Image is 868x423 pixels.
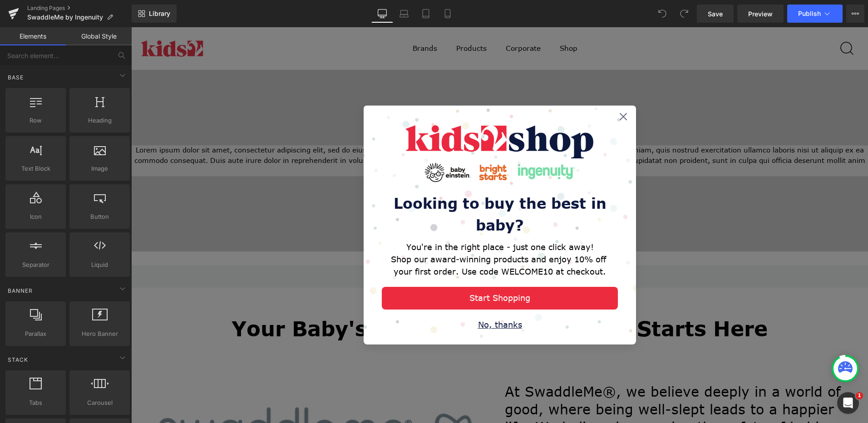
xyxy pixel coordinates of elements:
[72,329,127,339] span: Hero Banner
[7,355,29,364] span: Stack
[7,73,25,82] span: Base
[748,9,773,19] span: Preview
[415,5,437,23] a: Tablet
[371,5,393,23] a: Desktop
[675,5,693,23] button: Redo
[8,398,63,408] span: Tabs
[8,116,63,125] span: Row
[132,5,177,23] a: New Library
[72,116,127,125] span: Heading
[72,212,127,221] span: Button
[856,392,863,399] span: 1
[251,166,487,210] header: Looking to buy the best in baby?
[837,392,859,414] iframe: Intercom live chat
[437,5,459,23] a: Mobile
[653,5,671,23] button: Undo
[251,260,487,283] div: Start Shopping
[8,260,63,270] span: Separator
[27,14,103,21] span: SwaddleMe by Ingenuity
[8,164,63,173] span: Text Block
[393,5,415,23] a: Laptop
[8,212,63,221] span: Icon
[27,5,132,12] a: Landing Pages
[274,96,463,157] img: logo
[8,329,63,339] span: Parallax
[72,398,127,408] span: Carousel
[7,286,34,295] span: Banner
[338,260,399,283] div: Start Shopping
[72,260,127,270] span: Liquid
[66,27,132,45] a: Global Style
[708,9,723,19] span: Save
[251,292,487,304] div: No, thanks
[737,5,784,23] a: Preview
[787,5,843,23] button: Publish
[72,164,127,173] span: Image
[798,10,821,17] span: Publish
[149,10,170,18] span: Library
[846,5,864,23] button: More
